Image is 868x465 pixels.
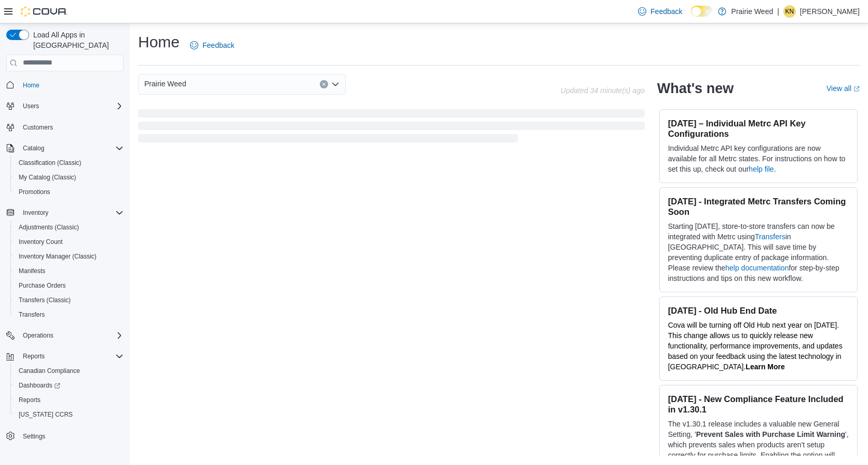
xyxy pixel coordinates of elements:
p: [PERSON_NAME] [800,5,860,18]
span: Inventory Count [19,238,63,246]
a: Classification (Classic) [15,157,86,169]
span: My Catalog (Classic) [19,173,76,182]
span: Classification (Classic) [15,157,124,169]
a: Transfers (Classic) [15,294,75,306]
a: Inventory Manager (Classic) [15,250,101,263]
span: Manifests [19,267,45,275]
a: Inventory Count [15,236,67,248]
h2: What's new [657,80,734,97]
a: Dashboards [10,378,128,393]
span: Users [19,100,124,112]
button: Canadian Compliance [10,364,128,378]
span: Catalog [19,142,124,154]
span: Purchase Orders [15,279,124,292]
span: Promotions [15,186,124,198]
span: Washington CCRS [15,408,124,421]
a: Transfers [15,308,49,321]
a: Transfers [755,232,785,241]
a: Learn More [745,363,784,371]
button: Adjustments (Classic) [10,220,128,235]
p: Prairie Weed [731,5,774,18]
span: Prairie Weed [144,77,186,90]
button: Inventory Count [10,235,128,249]
a: Dashboards [15,379,64,392]
span: Reports [19,350,124,363]
button: Settings [2,428,128,443]
span: Promotions [19,188,50,196]
a: Adjustments (Classic) [15,221,83,234]
h3: [DATE] - New Compliance Feature Included in v1.30.1 [668,394,849,415]
span: Transfers [19,311,45,319]
a: Reports [15,394,45,406]
button: Inventory [19,206,52,219]
button: My Catalog (Classic) [10,170,128,185]
svg: External link [853,86,860,92]
span: Transfers (Classic) [15,294,124,306]
span: Inventory [23,209,48,217]
span: Transfers [15,308,124,321]
button: Catalog [19,142,48,154]
span: Adjustments (Classic) [15,221,124,234]
a: Settings [19,430,49,443]
a: [US_STATE] CCRS [15,408,77,421]
button: Classification (Classic) [10,156,128,170]
button: Clear input [320,80,328,88]
a: Promotions [15,186,55,198]
span: Load All Apps in [GEOGRAPHIC_DATA] [29,30,124,50]
span: Catalog [23,144,44,152]
span: My Catalog (Classic) [15,171,124,184]
a: Manifests [15,265,49,277]
span: Dashboards [15,379,124,392]
span: Settings [23,432,45,441]
span: Customers [19,121,124,134]
p: | [777,5,779,18]
span: Purchase Orders [19,281,66,290]
span: Inventory Manager (Classic) [19,252,97,261]
a: View allExternal link [826,84,860,93]
a: Canadian Compliance [15,365,84,377]
span: Customers [23,123,53,132]
button: Purchase Orders [10,278,128,293]
span: Inventory Manager (Classic) [15,250,124,263]
button: Promotions [10,185,128,199]
h3: [DATE] - Old Hub End Date [668,305,849,316]
a: Feedback [186,35,238,56]
button: [US_STATE] CCRS [10,407,128,422]
button: Reports [19,350,49,363]
span: Dark Mode [691,17,691,17]
span: Users [23,102,39,110]
span: Canadian Compliance [19,367,80,375]
a: Home [19,79,44,92]
div: Kristen Neufeld [783,5,796,18]
span: Classification (Classic) [19,159,82,167]
button: Users [2,99,128,113]
span: Home [19,79,124,92]
span: Inventory [19,206,124,219]
span: Home [23,81,39,89]
span: Adjustments (Classic) [19,223,79,231]
a: help documentation [725,264,789,272]
a: My Catalog (Classic) [15,171,80,184]
p: Individual Metrc API key configurations are now available for all Metrc states. For instructions ... [668,143,849,174]
span: Feedback [202,40,234,50]
button: Operations [2,328,128,343]
p: Updated 34 minute(s) ago [561,86,645,95]
button: Transfers [10,307,128,322]
h1: Home [138,32,180,53]
input: Dark Mode [691,6,713,17]
button: Catalog [2,141,128,156]
span: Operations [19,329,124,342]
h3: [DATE] – Individual Metrc API Key Configurations [668,118,849,139]
a: Purchase Orders [15,279,70,292]
button: Reports [2,349,128,364]
a: Feedback [634,1,686,22]
button: Operations [19,329,58,342]
span: Transfers (Classic) [19,296,71,304]
span: Manifests [15,265,124,277]
button: Transfers (Classic) [10,293,128,307]
span: [US_STATE] CCRS [19,410,73,419]
span: Feedback [650,6,682,17]
a: help file [749,165,774,173]
a: Customers [19,121,57,134]
span: KN [785,5,794,18]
